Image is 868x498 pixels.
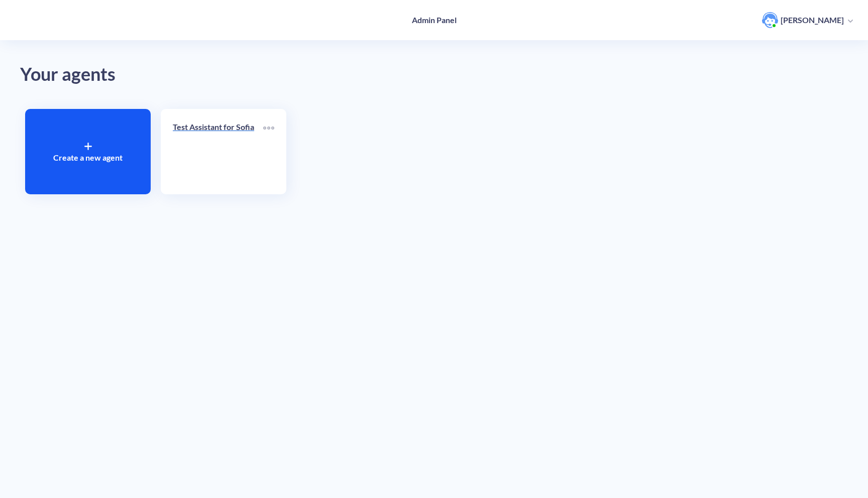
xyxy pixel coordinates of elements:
[781,15,844,26] p: [PERSON_NAME]
[757,11,858,29] button: user photo[PERSON_NAME]
[762,12,778,28] img: user photo
[53,152,123,164] p: Create a new agent
[20,60,848,89] div: Your agents
[412,15,457,25] h4: Admin Panel
[173,121,263,182] a: Test Assistant for Sofia
[173,121,263,133] p: Test Assistant for Sofia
